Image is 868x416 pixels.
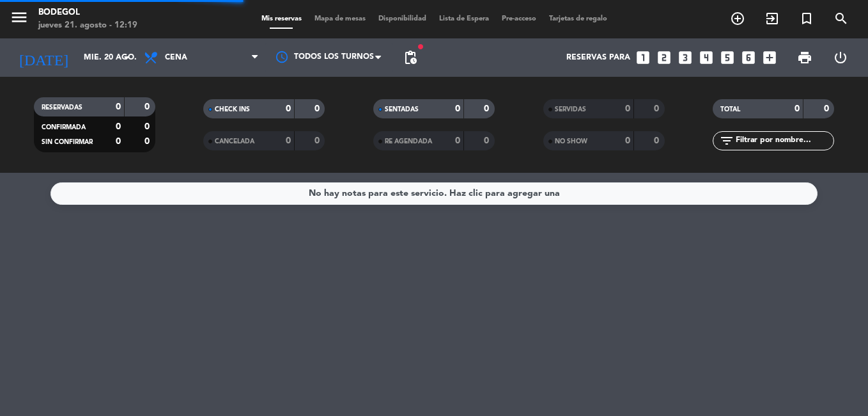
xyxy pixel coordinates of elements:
i: looks_4 [698,49,715,66]
i: add_box [761,49,778,66]
strong: 0 [654,104,662,113]
strong: 0 [286,136,291,145]
span: RESERVADAS [42,104,82,111]
i: search [833,11,849,26]
span: fiber_manual_record [417,43,424,51]
strong: 0 [116,137,121,146]
input: Filtrar por nombre... [734,134,833,148]
span: Reservas para [566,53,630,62]
i: looks_3 [677,49,694,66]
strong: 0 [484,136,492,145]
span: TOTAL [720,106,740,113]
strong: 0 [116,122,121,131]
strong: 0 [455,104,460,113]
strong: 0 [824,104,832,113]
span: Tarjetas de regalo [543,15,614,22]
span: print [797,50,812,65]
strong: 0 [314,104,322,113]
div: No hay notas para este servicio. Haz clic para agregar una [309,186,560,201]
i: looks_5 [719,49,736,66]
span: NO SHOW [555,138,587,145]
strong: 0 [116,102,121,111]
span: Mapa de mesas [308,15,372,22]
div: LOG OUT [823,38,858,77]
button: menu [10,8,29,31]
div: Bodegol [38,6,137,19]
span: SIN CONFIRMAR [42,139,93,145]
span: Cena [165,53,187,62]
strong: 0 [144,102,152,111]
i: exit_to_app [764,11,780,26]
span: CONFIRMADA [42,124,86,131]
strong: 0 [625,104,630,113]
i: menu [10,8,29,27]
strong: 0 [625,136,630,145]
i: power_settings_new [833,50,848,65]
span: SERVIDAS [555,106,586,113]
i: add_circle_outline [730,11,745,26]
span: SENTADAS [385,106,419,113]
i: [DATE] [10,44,77,72]
strong: 0 [484,104,492,113]
i: looks_6 [740,49,757,66]
strong: 0 [144,122,152,131]
span: pending_actions [403,50,418,65]
div: jueves 21. agosto - 12:19 [38,19,137,32]
i: looks_two [656,49,672,66]
span: CANCELADA [215,138,254,145]
i: looks_one [635,49,651,66]
span: Lista de Espera [433,15,495,22]
strong: 0 [286,104,291,113]
strong: 0 [455,136,460,145]
span: CHECK INS [215,106,250,113]
strong: 0 [144,137,152,146]
i: turned_in_not [799,11,814,26]
strong: 0 [794,104,800,113]
i: arrow_drop_down [119,50,134,65]
span: Disponibilidad [372,15,433,22]
span: RE AGENDADA [385,138,432,145]
strong: 0 [654,136,662,145]
strong: 0 [314,136,322,145]
span: Mis reservas [255,15,308,22]
span: Pre-acceso [495,15,543,22]
i: filter_list [719,133,734,148]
